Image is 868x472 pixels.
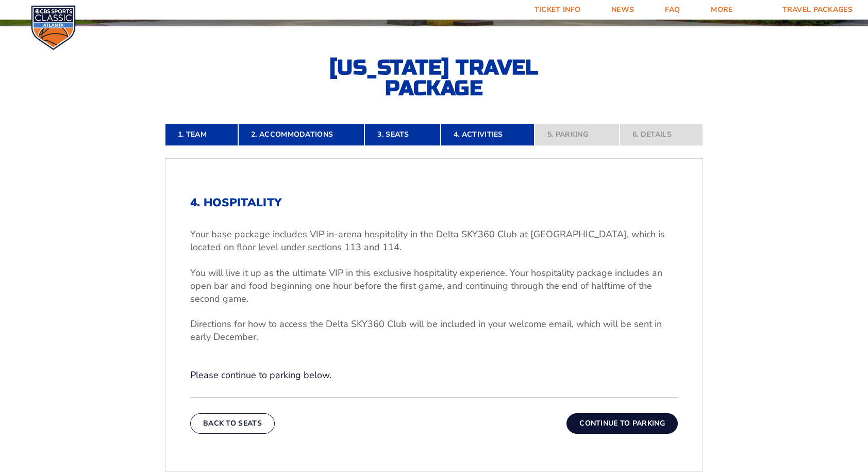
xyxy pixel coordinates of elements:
[566,413,678,434] button: Continue To Parking
[364,123,440,146] a: 3. Seats
[238,123,364,146] a: 2. Accommodations
[165,123,238,146] a: 1. Team
[190,196,678,209] h2: 4. Hospitality
[190,228,678,254] p: Your base package includes VIP in-arena hospitality in the Delta SKY360 Club at [GEOGRAPHIC_DATA]...
[321,57,547,99] h2: [US_STATE] Travel Package
[190,413,275,434] button: Back To Seats
[190,318,678,344] p: Directions for how to access the Delta SKY360 Club will be included in your welcome email, which ...
[190,267,678,306] p: You will live it up as the ultimate VIP in this exclusive hospitality experience. Your hospitalit...
[31,5,76,50] img: CBS Sports Classic
[190,369,678,382] p: Please continue to parking below.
